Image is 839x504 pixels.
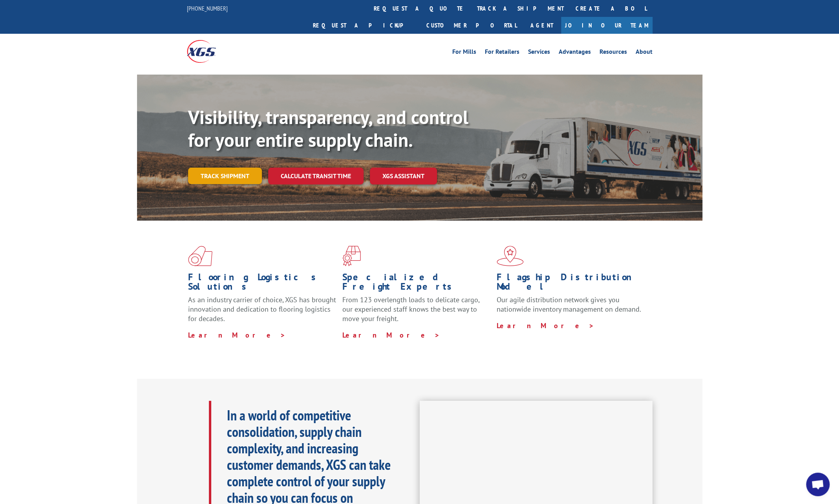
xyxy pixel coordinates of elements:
[370,168,437,184] a: XGS ASSISTANT
[342,246,361,266] img: xgs-icon-focused-on-flooring-red
[561,17,653,34] a: Join Our Team
[485,49,519,57] a: For Retailers
[806,473,830,496] div: Open chat
[342,272,491,295] h1: Specialized Freight Experts
[342,295,491,330] p: From 123 overlength loads to delicate cargo, our experienced staff knows the best way to move you...
[188,105,468,152] b: Visibility, transparency, and control for your entire supply chain.
[497,246,524,266] img: xgs-icon-flagship-distribution-model-red
[559,49,591,57] a: Advantages
[452,49,476,57] a: For Mills
[188,272,336,295] h1: Flooring Logistics Solutions
[600,49,627,57] a: Resources
[497,272,645,295] h1: Flagship Distribution Model
[268,168,364,184] a: Calculate transit time
[342,331,440,340] a: Learn More >
[523,17,561,34] a: Agent
[188,295,336,323] span: As an industry carrier of choice, XGS has brought innovation and dedication to flooring logistics...
[188,331,286,340] a: Learn More >
[188,168,262,184] a: Track shipment
[497,295,641,314] span: Our agile distribution network gives you nationwide inventory management on demand.
[307,17,420,34] a: Request a pickup
[187,4,228,12] a: [PHONE_NUMBER]
[636,49,653,57] a: About
[528,49,550,57] a: Services
[497,321,594,330] a: Learn More >
[188,246,212,266] img: xgs-icon-total-supply-chain-intelligence-red
[420,17,523,34] a: Customer Portal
